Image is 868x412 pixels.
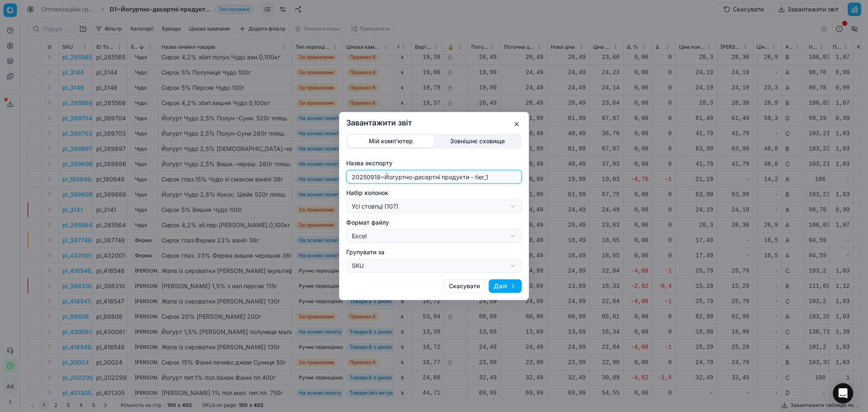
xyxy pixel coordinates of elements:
label: Формат файлу [346,218,522,227]
label: Групувати за [346,248,522,256]
button: Мій комп'ютер [348,135,434,148]
button: Зовнішнє сховище [434,135,520,148]
button: Далі [489,279,522,293]
label: Назва експорту [346,159,522,167]
label: Набір колонок [346,189,522,197]
h2: Завантажити звіт [346,119,522,127]
button: Скасувати [443,279,485,293]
